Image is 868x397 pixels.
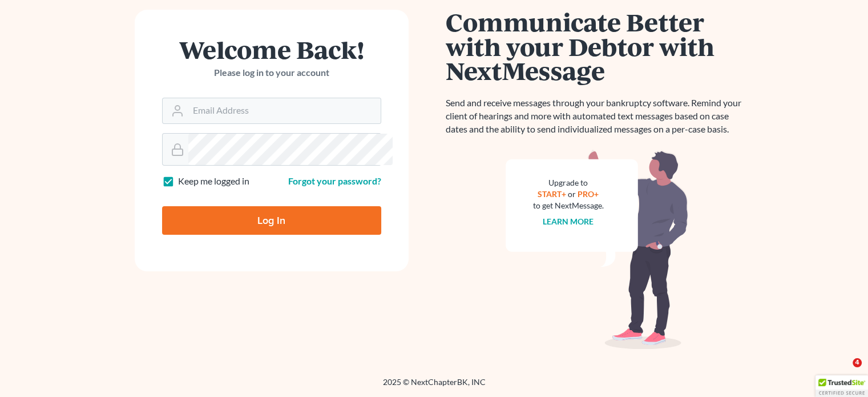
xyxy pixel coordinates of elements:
[533,177,604,189] div: Upgrade to
[178,175,249,188] label: Keep me logged in
[829,358,857,386] iframe: Intercom live chat
[853,358,862,367] span: 4
[446,10,748,83] h1: Communicate Better with your Debtor with NextMessage
[578,189,599,199] a: PRO+
[109,376,760,397] div: 2025 © NextChapterBK, INC
[538,189,566,199] a: START+
[446,97,748,136] p: Send and receive messages through your bankruptcy software. Remind your client of hearings and mo...
[162,66,381,79] p: Please log in to your account
[568,189,576,199] span: or
[543,216,594,226] a: Learn more
[533,200,604,211] div: to get NextMessage.
[188,98,381,123] input: Email Address
[506,150,688,350] img: nextmessage_bg-59042aed3d76b12b5cd301f8e5b87938c9018125f34e5fa2b7a6b67550977c72.svg
[162,37,381,62] h1: Welcome Back!
[162,206,381,235] input: Log In
[288,175,381,186] a: Forgot your password?
[815,375,868,397] div: TrustedSite Certified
